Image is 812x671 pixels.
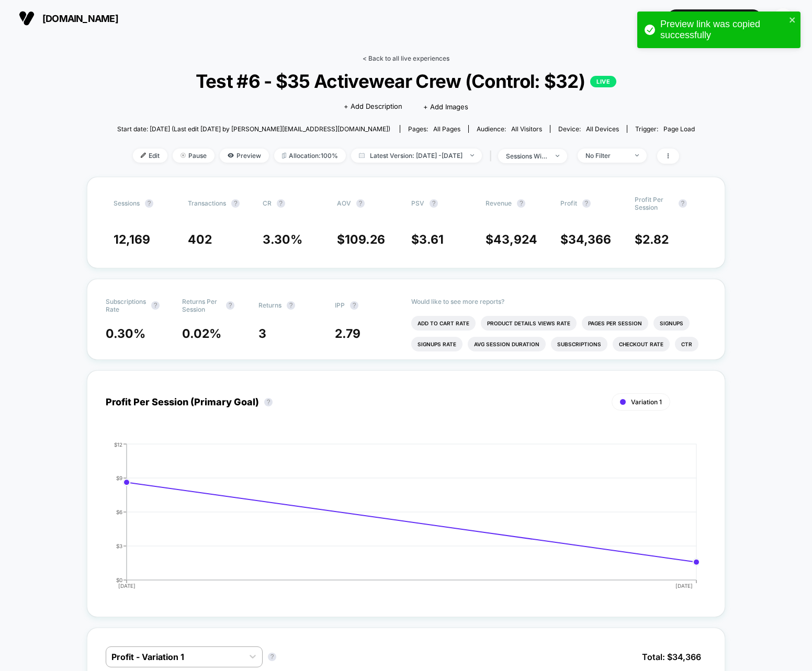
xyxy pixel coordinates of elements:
img: end [556,155,559,157]
span: 3.30 % [263,232,302,247]
button: close [789,16,796,26]
button: ? [679,199,687,208]
span: $ [635,232,669,247]
span: Transactions [188,199,226,207]
button: ? [145,199,153,208]
span: 402 [188,232,212,247]
span: + Add Images [423,103,468,111]
span: IPP [335,301,345,309]
li: Product Details Views Rate [481,316,577,331]
div: Trigger: [635,125,695,133]
button: DS [770,8,796,29]
span: 3.61 [419,232,444,247]
button: ? [350,301,358,310]
button: ? [277,199,285,208]
span: Latest Version: [DATE] - [DATE] [351,149,482,163]
span: Returns Per Session [182,298,221,313]
span: 2.79 [335,326,360,341]
button: ? [226,301,234,310]
tspan: [DATE] [675,583,693,589]
span: Device: [550,125,627,133]
span: Sessions [114,199,140,207]
span: 0.02 % [182,326,221,341]
li: Add To Cart Rate [411,316,476,331]
div: Audience: [477,125,542,133]
span: Subscriptions Rate [106,298,146,313]
span: Page Load [663,125,695,133]
span: Edit [133,149,167,163]
li: Pages Per Session [582,316,648,331]
span: $ [337,232,385,247]
span: | [487,149,498,164]
span: AOV [337,199,351,207]
span: all pages [433,125,460,133]
img: end [470,154,474,156]
div: DS [773,8,793,29]
li: Signups [653,316,690,331]
button: ? [517,199,525,208]
div: PROFIT_PER_SESSION [95,441,696,598]
p: LIVE [590,76,616,87]
li: Subscriptions [551,337,607,351]
span: [DOMAIN_NAME] [42,13,118,24]
tspan: $0 [116,576,122,583]
li: Signups Rate [411,337,463,351]
tspan: [DATE] [118,583,135,589]
img: edit [141,153,146,158]
button: ? [268,653,276,661]
span: Returns [258,301,281,309]
a: < Back to all live experiences [363,54,449,62]
span: 0.30 % [106,326,145,341]
p: Would like to see more reports? [411,298,706,305]
tspan: $9 [116,474,122,481]
button: ? [287,301,295,310]
span: 34,366 [568,232,611,247]
span: $ [560,232,611,247]
button: ? [151,301,160,310]
tspan: $3 [116,542,122,549]
div: No Filter [585,152,627,160]
button: ? [231,199,240,208]
div: Pages: [408,125,460,133]
span: $ [411,232,444,247]
span: Start date: [DATE] (Last edit [DATE] by [PERSON_NAME][EMAIL_ADDRESS][DOMAIN_NAME]) [117,125,390,133]
img: rebalance [282,153,286,158]
img: Visually logo [19,10,35,26]
img: calendar [359,153,365,158]
span: Total: $ 34,366 [637,646,706,667]
img: end [181,153,186,158]
span: Profit Per Session [635,196,673,211]
span: 12,169 [114,232,150,247]
span: all devices [586,125,619,133]
span: $ [486,232,537,247]
span: All Visitors [511,125,542,133]
li: Ctr [675,337,698,351]
span: Test #6 - $35 Activewear Crew (Control: $32) [146,70,666,92]
button: ? [430,199,438,208]
span: + Add Description [344,101,402,112]
span: 43,924 [493,232,537,247]
span: 109.26 [345,232,385,247]
span: Variation 1 [631,398,662,406]
span: Profit [560,199,577,207]
button: ? [582,199,591,208]
span: Preview [220,149,269,163]
span: 2.82 [642,232,669,247]
span: CR [263,199,272,207]
button: ? [356,199,365,208]
li: Avg Session Duration [468,337,546,351]
li: Checkout Rate [613,337,670,351]
tspan: $12 [114,441,122,447]
tspan: $6 [116,508,122,515]
img: end [635,154,639,156]
button: [DOMAIN_NAME] [16,10,121,27]
span: Pause [173,149,215,163]
span: PSV [411,199,424,207]
button: ? [264,398,273,406]
div: Preview link was copied successfully [660,19,786,41]
span: Allocation: 100% [274,149,346,163]
div: sessions with impression [506,152,548,160]
span: 3 [258,326,266,341]
span: Revenue [486,199,512,207]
